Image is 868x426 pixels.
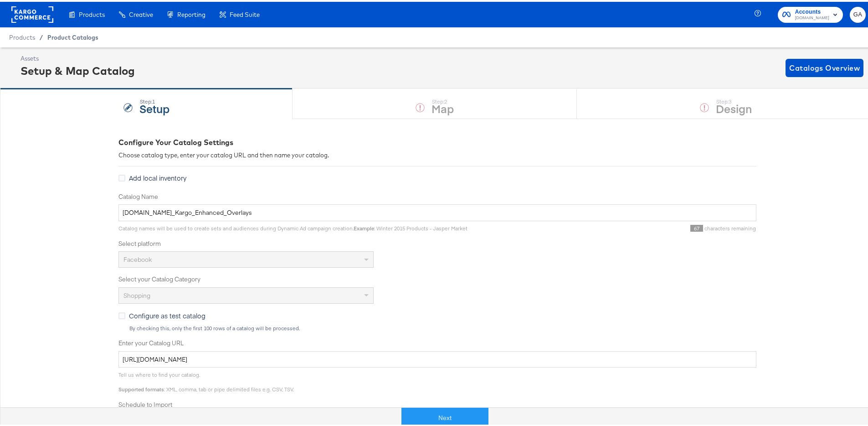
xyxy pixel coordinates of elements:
[118,238,756,246] label: Select platform
[47,32,98,39] a: Product Catalogs
[21,52,135,61] div: Assets
[795,5,829,15] span: Accounts
[690,223,703,230] span: 67
[789,60,860,73] span: Catalogs Overview
[118,384,164,391] strong: Supported formats
[795,13,829,20] span: [DOMAIN_NAME]
[467,223,756,230] div: characters remaining
[35,32,47,39] span: /
[139,99,169,114] strong: Setup
[123,254,152,262] span: Facebook
[129,309,205,318] span: Configure as test catalog
[118,369,294,391] span: Tell us where to find your catalog. : XML, comma, tab or pipe delimited files e.g. CSV, TSV.
[21,61,135,77] div: Setup & Map Catalog
[850,5,866,21] button: GA
[853,8,862,18] span: GA
[177,9,205,16] span: Reporting
[118,191,756,199] label: Catalog Name
[786,57,863,75] button: Catalogs Overview
[118,349,756,366] input: Enter Catalog URL, e.g. http://www.example.com/products.xml
[129,323,756,330] div: By checking this, only the first 100 rows of a catalog will be processed.
[139,97,169,103] div: Step: 1
[79,9,105,16] span: Products
[118,135,756,146] div: Configure Your Catalog Settings
[778,5,843,21] button: Accounts[DOMAIN_NAME]
[354,223,374,230] strong: Example
[118,337,756,346] label: Enter your Catalog URL
[118,273,756,282] label: Select your Catalog Category
[230,9,260,16] span: Feed Suite
[129,9,153,16] span: Creative
[123,290,150,298] span: Shopping
[129,171,186,181] span: Add local inventory
[118,203,756,219] input: Name your catalog e.g. My Dynamic Product Catalog
[118,149,756,158] div: Choose catalog type, enter your catalog URL and then name your catalog.
[118,223,467,230] span: Catalog names will be used to create sets and audiences during Dynamic Ad campaign creation. : Wi...
[9,32,35,39] span: Products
